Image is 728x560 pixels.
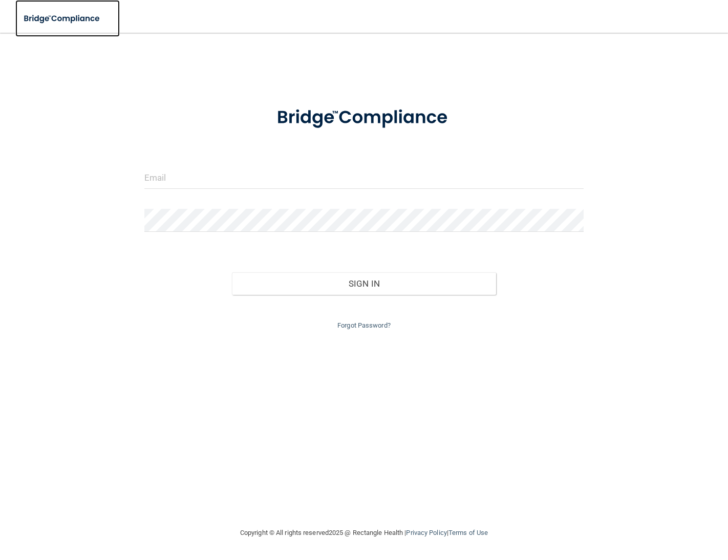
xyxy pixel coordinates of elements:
[144,166,584,189] input: Email
[232,272,496,295] button: Sign In
[406,529,446,536] a: Privacy Policy
[551,487,716,528] iframe: Drift Widget Chat Controller
[448,529,488,536] a: Terms of Use
[258,94,470,141] img: bridge_compliance_login_screen.278c3ca4.svg
[15,8,110,29] img: bridge_compliance_login_screen.278c3ca4.svg
[177,516,551,549] div: Copyright © All rights reserved 2025 @ Rectangle Health | |
[337,321,391,329] a: Forgot Password?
